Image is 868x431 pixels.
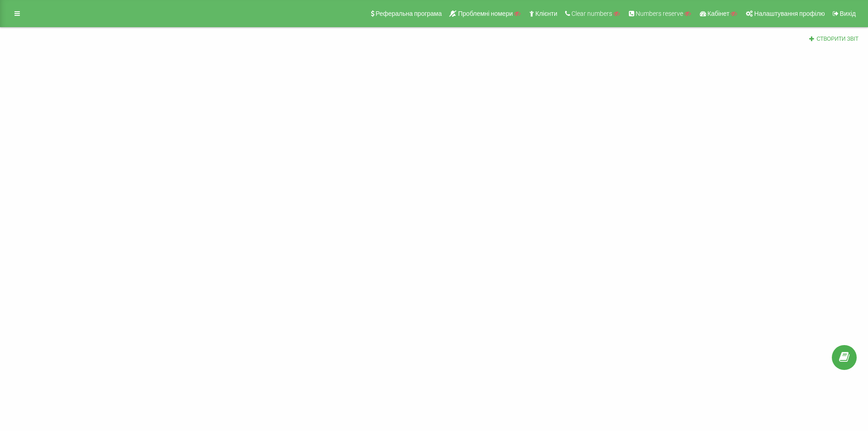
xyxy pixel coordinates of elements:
i: Створити звіт [809,36,815,41]
button: Створити звіт [806,35,861,43]
span: Numbers reserve [636,10,683,17]
span: Clear numbers [571,10,612,17]
span: Клієнти [535,10,557,17]
span: Вихід [840,10,856,17]
span: Реферальна програма [376,10,442,17]
span: Налаштування профілю [754,10,825,17]
span: Проблемні номери [458,10,513,17]
span: Кабінет [708,10,730,17]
